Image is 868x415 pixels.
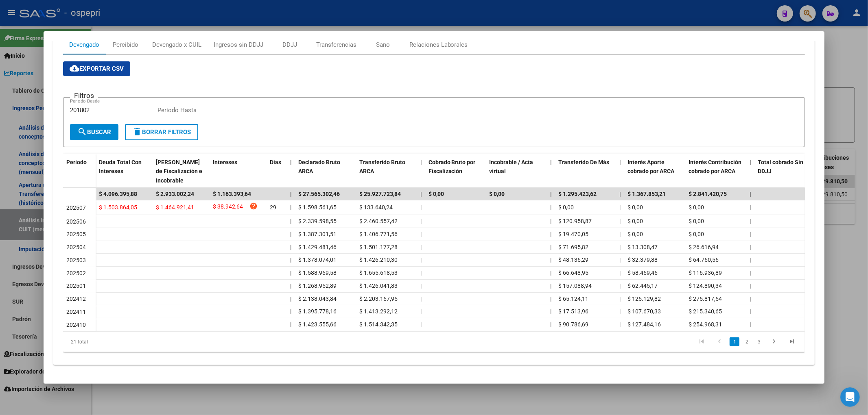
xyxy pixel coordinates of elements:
[63,61,130,76] button: Exportar CSV
[359,256,398,263] span: $ 1.426.210,30
[766,337,782,346] a: go to next page
[551,244,552,250] span: |
[152,40,201,49] div: Devengado x CUIL
[689,282,722,289] span: $ 124.890,34
[66,204,86,211] span: 202507
[420,282,422,289] span: |
[359,204,393,211] span: $ 133.640,24
[290,308,291,315] span: |
[754,337,764,346] a: 3
[551,159,552,165] span: |
[420,308,422,315] span: |
[359,269,398,276] span: $ 1.655.618,53
[420,269,422,276] span: |
[755,154,816,189] datatable-header-cell: Total cobrado Sin DDJJ
[298,282,337,289] span: $ 1.268.952,89
[559,218,592,224] span: $ 120.958,87
[628,218,643,224] span: $ 0,00
[620,244,621,250] span: |
[628,231,643,237] span: $ 0,00
[420,159,422,165] span: |
[620,231,621,237] span: |
[66,270,86,276] span: 202502
[628,191,666,197] span: $ 1.367.853,21
[689,204,704,211] span: $ 0,00
[617,154,625,189] datatable-header-cell: |
[559,321,589,328] span: $ 90.786,69
[290,231,291,237] span: |
[359,295,398,302] span: $ 2.203.167,95
[750,204,751,211] span: |
[429,191,444,197] span: $ 0,00
[559,191,597,197] span: $ 1.295.423,62
[620,295,621,302] span: |
[559,159,610,165] span: Transferido De Más
[750,244,751,250] span: |
[66,257,86,263] span: 202503
[750,321,751,328] span: |
[132,127,142,137] mat-icon: delete
[359,191,401,197] span: $ 25.927.723,84
[551,282,552,289] span: |
[213,159,237,165] span: Intereses
[628,204,643,211] span: $ 0,00
[298,191,340,197] span: $ 27.565.302,46
[125,124,198,140] button: Borrar Filtros
[156,191,194,197] span: $ 2.933.002,24
[156,159,202,184] span: [PERSON_NAME] de Fiscalización e Incobrable
[741,335,753,349] li: page 2
[270,204,276,211] span: 29
[620,256,621,263] span: |
[628,321,661,328] span: $ 127.484,16
[66,322,86,328] span: 202410
[290,269,291,276] span: |
[66,282,86,289] span: 202501
[359,159,405,175] span: Transferido Bruto ARCA
[689,218,704,224] span: $ 0,00
[559,269,589,276] span: $ 66.648,95
[750,295,751,302] span: |
[359,308,398,315] span: $ 1.413.292,12
[290,159,292,165] span: |
[551,204,552,211] span: |
[559,295,589,302] span: $ 65.124,11
[689,295,722,302] span: $ 275.817,54
[66,159,87,165] span: Período
[66,218,86,225] span: 202506
[66,244,86,250] span: 202504
[750,308,751,315] span: |
[63,154,96,188] datatable-header-cell: Período
[551,231,552,237] span: |
[750,218,751,224] span: |
[559,231,589,237] span: $ 19.470,05
[290,295,291,302] span: |
[77,128,111,136] span: Buscar
[559,244,589,250] span: $ 71.695,82
[628,244,658,250] span: $ 13.308,47
[69,40,99,49] div: Devengado
[628,295,661,302] span: $ 125.129,82
[620,191,621,197] span: |
[420,191,422,197] span: |
[298,159,340,175] span: Declarado Bruto ARCA
[753,335,765,349] li: page 3
[70,124,118,140] button: Buscar
[628,308,661,315] span: $ 107.670,33
[298,295,337,302] span: $ 2.138.043,84
[425,154,486,189] datatable-header-cell: Cobrado Bruto por Fiscalización
[290,191,292,197] span: |
[686,154,747,189] datatable-header-cell: Interés Contribución cobrado por ARCA
[290,218,291,224] span: |
[551,269,552,276] span: |
[742,337,752,346] a: 2
[420,256,422,263] span: |
[689,244,719,250] span: $ 26.616,94
[750,256,751,263] span: |
[750,159,752,165] span: |
[547,154,555,189] datatable-header-cell: |
[559,256,589,263] span: $ 48.136,29
[758,159,804,175] span: Total cobrado Sin DDJJ
[290,244,291,250] span: |
[417,154,425,189] datatable-header-cell: |
[63,332,210,352] div: 21 total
